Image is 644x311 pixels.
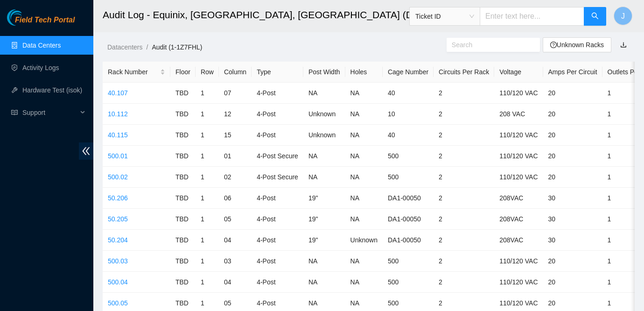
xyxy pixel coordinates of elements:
td: 01 [219,146,252,167]
td: 15 [219,125,252,146]
td: TBD [170,104,196,125]
a: Activity Logs [22,64,59,71]
td: 20 [543,167,602,188]
td: 1 [196,188,219,209]
td: 05 [219,209,252,230]
th: Voltage [494,62,543,83]
th: Type [252,62,303,83]
a: 10.112 [108,110,128,118]
td: TBD [170,146,196,167]
td: 1 [196,230,219,251]
td: 02 [219,167,252,188]
td: NA [303,146,345,167]
td: NA [345,83,383,104]
td: NA [345,188,383,209]
td: 4-Post [252,188,303,209]
td: 19" [303,230,345,251]
td: 500 [383,146,434,167]
td: 40 [383,83,434,104]
td: 110/120 VAC [494,167,543,188]
td: 500 [383,251,434,272]
td: 2 [434,167,494,188]
a: Data Centers [22,42,61,49]
span: double-left [79,142,93,160]
td: 30 [543,230,602,251]
a: Akamai TechnologiesField Tech Portal [7,17,75,29]
a: Datacenters [107,43,142,51]
td: NA [345,125,383,146]
a: 500.03 [108,257,128,265]
td: 2 [434,104,494,125]
td: TBD [170,209,196,230]
td: 20 [543,83,602,104]
img: Akamai Technologies [7,9,47,26]
td: Unknown [303,125,345,146]
td: DA1-00050 [383,209,434,230]
td: 4-Post [252,104,303,125]
td: NA [345,146,383,167]
td: NA [345,104,383,125]
td: 110/120 VAC [494,83,543,104]
td: 110/120 VAC [494,272,543,293]
button: search [584,7,606,26]
td: 2 [434,146,494,167]
td: 12 [219,104,252,125]
td: NA [345,272,383,293]
td: 110/120 VAC [494,146,543,167]
th: Amps Per Circuit [543,62,602,83]
td: 20 [543,104,602,125]
td: 4-Post [252,272,303,293]
a: 40.107 [108,89,128,97]
td: 2 [434,209,494,230]
td: 2 [434,83,494,104]
td: 1 [196,146,219,167]
th: Circuits Per Rack [434,62,494,83]
td: 20 [543,272,602,293]
td: 500 [383,272,434,293]
td: 04 [219,230,252,251]
th: Holes [345,62,383,83]
td: 1 [196,104,219,125]
td: 03 [219,251,252,272]
a: Audit (1-1Z7FHL) [152,43,202,51]
th: Column [219,62,252,83]
td: NA [345,167,383,188]
a: download [618,41,627,49]
td: Unknown [345,230,383,251]
td: 04 [219,272,252,293]
td: 2 [434,125,494,146]
button: J [614,7,632,25]
button: download [611,37,634,52]
td: 208VAC [494,230,543,251]
th: Floor [170,62,196,83]
td: NA [345,251,383,272]
td: 2 [434,188,494,209]
th: Cage Number [383,62,434,83]
span: Support [22,103,77,122]
td: 2 [434,230,494,251]
a: Hardware Test (isok) [22,86,82,94]
td: 40 [383,125,434,146]
a: 50.206 [108,194,128,202]
td: 1 [196,251,219,272]
td: TBD [170,125,196,146]
th: Row [196,62,219,83]
td: NA [303,167,345,188]
td: DA1-00050 [383,188,434,209]
td: 208VAC [494,209,543,230]
td: 4-Post [252,230,303,251]
a: 500.02 [108,173,128,181]
td: 4-Post [252,251,303,272]
td: 10 [383,104,434,125]
td: TBD [170,83,196,104]
span: J [621,10,625,22]
td: TBD [170,251,196,272]
td: 1 [196,272,219,293]
td: NA [345,209,383,230]
button: question-circleUnknown Racks [543,37,611,52]
span: Ticket ID [415,9,474,23]
td: TBD [170,167,196,188]
a: question-circleUnknown Racks [550,41,604,49]
td: 208 VAC [494,104,543,125]
td: TBD [170,188,196,209]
